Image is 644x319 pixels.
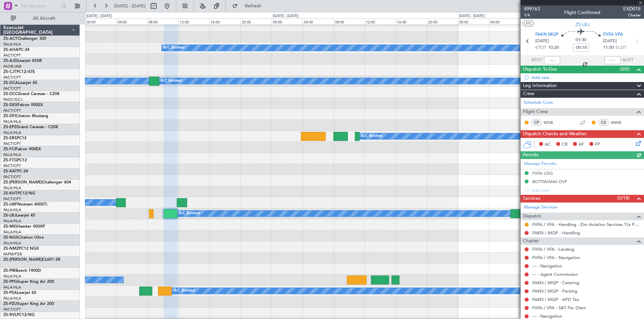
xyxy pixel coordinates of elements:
[3,247,19,251] span: ZS-NMZ
[3,296,21,301] a: FALA/HLA
[535,45,546,51] span: ETOT
[3,114,48,118] a: ZS-DFICitation Mustang
[3,225,45,229] a: ZS-MIGHawker 900XP
[334,18,365,24] div: 08:00
[20,1,59,11] input: Trip Number
[459,13,485,19] div: [DATE] - [DATE]
[532,230,580,236] a: FAKN / MQP - Handling
[174,286,195,296] div: A/C Booked
[240,18,272,24] div: 20:00
[458,18,489,24] div: 00:00
[603,31,623,38] span: FVFA VFA
[427,18,458,24] div: 20:00
[3,258,60,262] a: ZS-[PERSON_NAME]CL601-3R
[3,53,21,58] a: FACT/CPT
[523,82,557,90] span: Leg Information
[3,163,21,168] a: FACT/CPT
[3,81,37,85] a: ZS-DCALearjet 45
[3,280,17,284] span: ZS-PPG
[535,31,558,38] span: FAKN MQP
[239,4,267,8] span: Refresh
[548,45,559,51] span: 10:20
[603,38,617,45] span: [DATE]
[3,236,44,240] a: ZS-NGSCitation Ultra
[3,75,21,80] a: FACT/CPT
[524,12,540,18] span: 1/4
[3,291,17,295] span: ZS-PSA
[3,147,41,151] a: ZS-FCIFalcon 900EX
[3,307,21,312] a: FACT/CPT
[272,18,303,24] div: 00:00
[116,18,148,24] div: 04:00
[3,203,17,207] span: ZS-LMF
[365,18,396,24] div: 12:00
[3,114,16,118] span: ZS-DFI
[3,81,18,85] span: ZS-DCA
[545,141,551,148] span: AC
[3,196,21,202] a: FACT/CPT
[3,152,21,157] a: FALA/HLA
[3,48,30,52] a: ZS-AHAPC-24
[3,103,17,107] span: ZS-DEX
[522,20,534,26] button: UTC
[3,247,39,251] a: ZS-NMZPC12 NGX
[3,219,21,224] a: FALA/HLA
[532,288,577,294] a: FAKN / MQP - Parking
[3,59,42,63] a: ZS-AJDLearjet 45XR
[544,119,559,126] a: MGB
[579,141,584,148] span: AF
[3,180,71,184] a: ZS-[PERSON_NAME]Challenger 604
[3,241,21,246] a: FALA/HLA
[520,18,551,24] div: 08:00
[3,97,22,102] a: FAGC/GCJ
[576,37,586,44] span: 01:30
[3,203,47,207] a: ZS-LMFNextant 400XTi
[361,131,382,141] div: A/C Booked
[3,147,15,151] span: ZS-FCI
[3,136,26,140] a: ZS-ERSPC12
[3,302,54,306] a: ZS-PZUSuper King Air 200
[3,302,17,306] span: ZS-PZU
[209,18,240,24] div: 16:00
[3,269,41,273] a: ZS-PIRBeech 1900D
[535,38,549,45] span: [DATE]
[3,225,17,229] span: ZS-MIG
[611,119,626,126] a: MWB
[3,180,42,184] span: ZS-[PERSON_NAME]
[17,16,71,21] span: All Aircraft
[229,1,269,11] button: Refresh
[3,285,21,290] a: FALA/HLA
[595,141,600,148] span: FP
[3,136,17,140] span: ZS-ERS
[523,66,557,73] span: Dispatch To-Dos
[3,59,17,63] span: ZS-AJD
[86,13,112,19] div: [DATE] - [DATE]
[3,103,43,107] a: ZS-DEXFalcon 900EX
[303,18,334,24] div: 04:00
[3,169,17,173] span: ZS-KAT
[161,76,182,86] div: A/C Booked
[3,269,15,273] span: ZS-PIR
[3,119,21,124] a: FALA/HLA
[3,48,18,52] span: ZS-AHA
[3,214,35,218] a: ZS-LRJLearjet 45
[114,3,146,9] span: [DATE] - [DATE]
[532,305,586,311] a: FVFA / VFA - S&T Per Diem
[523,213,541,220] span: Dispatch
[3,130,21,135] a: FALA/HLA
[524,5,540,12] span: 499763
[179,209,200,219] div: A/C Booked
[3,158,17,162] span: ZS-FTG
[3,158,27,162] a: ZS-FTGPC12
[7,13,73,24] button: All Aircraft
[3,208,21,213] a: FALA/HLA
[575,21,590,28] span: ZS-LRJ
[532,313,562,319] a: --- - Navigation
[562,141,568,148] span: CR
[531,57,542,64] span: ATOT
[623,12,641,18] span: Charter
[3,174,21,179] a: FACT/CPT
[3,258,42,262] span: ZS-[PERSON_NAME]
[3,169,28,173] a: ZS-KATPC-24
[532,280,579,286] a: FAKN / MQP - Catering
